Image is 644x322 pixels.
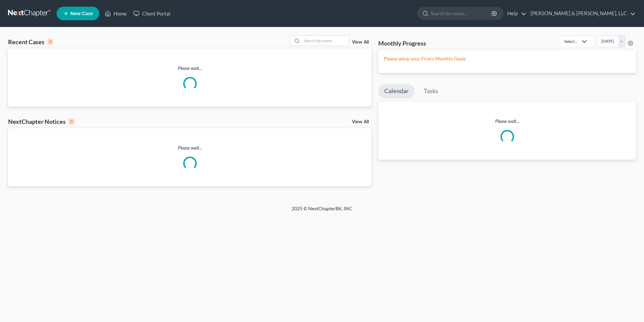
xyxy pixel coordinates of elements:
[130,205,514,217] div: 2025 © NextChapterBK, INC
[68,118,74,125] div: 0
[130,7,174,20] a: Client Portal
[352,40,369,45] a: View All
[8,38,53,46] div: Recent Cases
[504,7,526,20] a: Help
[302,36,349,46] input: Search by name...
[352,119,369,124] a: View All
[70,11,93,16] span: New Case
[384,55,631,62] p: Please setup your Firm's Monthly Goals
[47,39,53,45] div: 0
[8,117,74,126] div: NextChapter Notices
[418,84,444,99] a: Tasks
[8,144,372,151] p: Please wait...
[8,65,372,72] p: Please wait...
[527,7,636,20] a: [PERSON_NAME] & [PERSON_NAME], LLC
[431,7,492,20] input: Search by name...
[378,39,426,47] h3: Monthly Progress
[378,84,415,99] a: Calendar
[378,118,636,125] p: Please wait...
[564,38,578,44] div: Select...
[101,7,130,20] a: Home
